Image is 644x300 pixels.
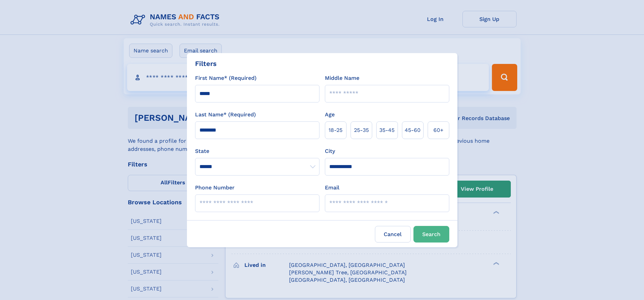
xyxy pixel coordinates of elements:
[375,226,411,243] label: Cancel
[325,147,335,155] label: City
[325,184,339,192] label: Email
[405,126,421,134] span: 45‑60
[433,126,444,134] span: 60+
[195,184,235,192] label: Phone Number
[195,59,217,69] div: Filters
[329,126,342,134] span: 18‑25
[325,111,335,119] label: Age
[325,74,359,82] label: Middle Name
[195,147,319,155] label: State
[195,111,256,119] label: Last Name* (Required)
[354,126,369,134] span: 25‑35
[379,126,395,134] span: 35‑45
[195,74,257,82] label: First Name* (Required)
[413,226,449,243] button: Search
